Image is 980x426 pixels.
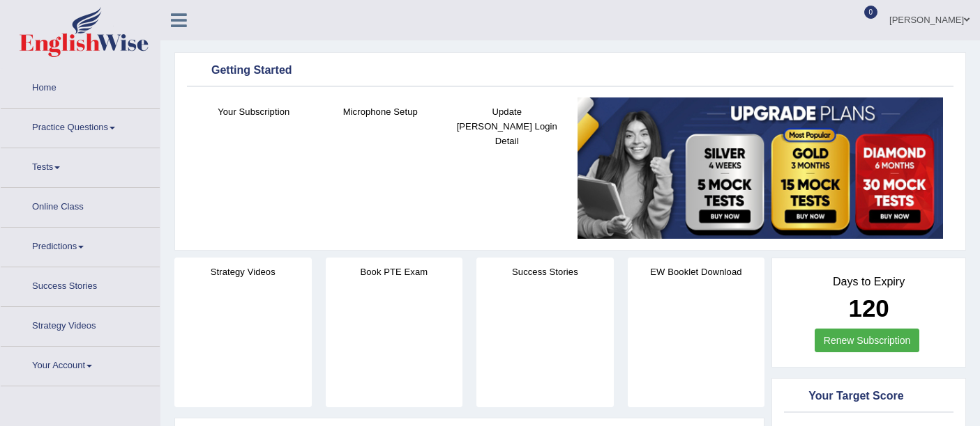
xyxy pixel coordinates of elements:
[174,265,312,279] h4: Strategy Videos
[326,265,463,279] h4: Book PTE Exam
[1,347,160,381] a: Your Account
[197,104,310,119] h4: Your Subscription
[815,329,920,352] a: Renew Subscription
[628,265,765,279] h4: EW Booklet Download
[190,61,950,81] div: Getting Started
[1,69,160,104] a: Home
[476,265,614,279] h4: Success Stories
[578,97,944,239] img: small5.jpg
[1,307,160,342] a: Strategy Videos
[864,6,878,19] span: 0
[787,386,950,407] div: Your Target Score
[324,104,437,119] h4: Microphone Setup
[848,294,889,322] b: 120
[1,148,160,183] a: Tests
[1,109,160,143] a: Practice Questions
[1,267,160,302] a: Success Stories
[1,188,160,223] a: Online Class
[1,228,160,262] a: Predictions
[451,104,564,148] h4: Update [PERSON_NAME] Login Detail
[787,276,950,288] h4: Days to Expiry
